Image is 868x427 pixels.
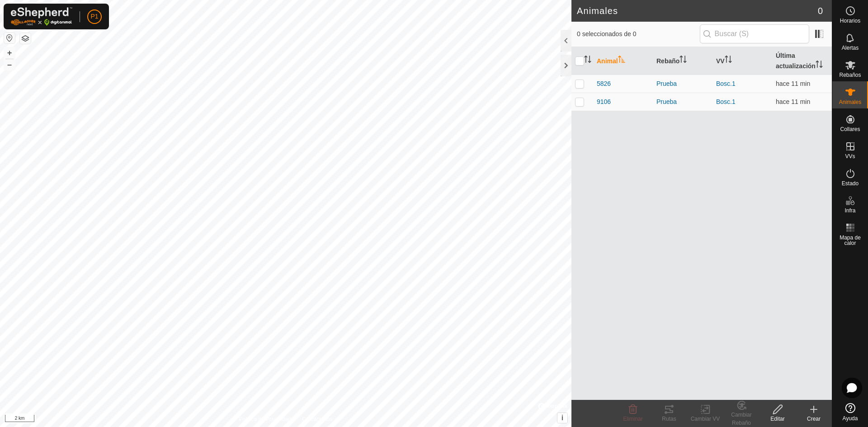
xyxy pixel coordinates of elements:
[776,80,810,87] font: hace 11 min
[7,48,12,57] font: +
[839,99,861,105] font: Animales
[840,235,861,246] font: Mapa de calor
[844,207,855,214] font: Infra
[90,13,98,20] font: P1
[4,33,15,43] button: Restablecer mapa
[557,413,567,423] button: i
[716,57,725,65] font: VV
[832,399,868,425] a: Ayuda
[840,126,860,132] font: Collares
[302,416,332,422] font: Contáctanos
[11,7,72,26] img: Logotipo de Gallagher
[4,59,15,70] button: –
[816,62,823,69] p-sorticon: Activar para ordenar
[776,98,810,105] span: 18 de agosto de 2025, 7:48
[776,52,816,70] font: Última actualización
[597,57,618,65] font: Animal
[597,80,611,87] font: 5826
[776,98,810,105] font: hace 11 min
[584,57,591,64] p-sorticon: Activar para ordenar
[679,57,687,64] p-sorticon: Activar para ordenar
[845,153,855,160] font: VVs
[731,412,751,426] font: Cambiar Rebaño
[4,47,15,58] button: +
[807,416,821,422] font: Crear
[656,98,677,105] font: Prueba
[842,180,859,187] font: Estado
[7,60,12,69] font: –
[561,414,563,422] font: i
[662,416,676,422] font: Rutas
[597,98,611,105] font: 9106
[656,57,679,65] font: Rebaño
[691,416,720,422] font: Cambiar VV
[770,416,784,422] font: Editar
[840,18,860,24] font: Horarios
[623,416,642,422] font: Eliminar
[239,416,291,422] font: Política de Privacidad
[716,98,736,105] a: Bosc.1
[618,57,625,64] p-sorticon: Activar para ordenar
[725,57,732,64] p-sorticon: Activar para ordenar
[842,45,859,51] font: Alertas
[20,33,31,44] button: Capas del Mapa
[700,24,809,43] input: Buscar (S)
[716,80,736,87] a: Bosc.1
[239,415,291,423] a: Política de Privacidad
[818,6,823,16] font: 0
[656,80,677,87] font: Prueba
[776,80,810,87] span: 18 de agosto de 2025, 7:48
[302,415,332,423] a: Contáctanos
[843,415,858,422] font: Ayuda
[577,6,618,16] font: Animales
[839,72,861,78] font: Rebaños
[577,30,637,38] font: 0 seleccionados de 0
